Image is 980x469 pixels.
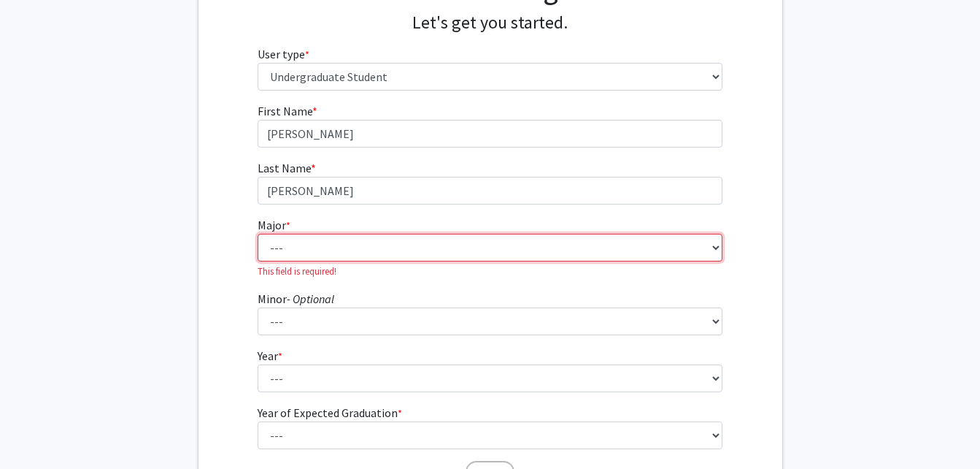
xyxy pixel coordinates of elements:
[258,290,334,308] label: Minor
[258,161,311,175] span: Last Name
[258,404,402,422] label: Year of Expected Graduation
[11,403,62,458] iframe: Chat
[258,216,290,234] label: Major
[258,104,312,118] span: First Name
[258,12,722,34] h4: Let's get you started.
[258,347,282,365] label: Year
[258,264,722,278] p: This field is required!
[287,291,334,306] i: - Optional
[258,45,309,63] label: User type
